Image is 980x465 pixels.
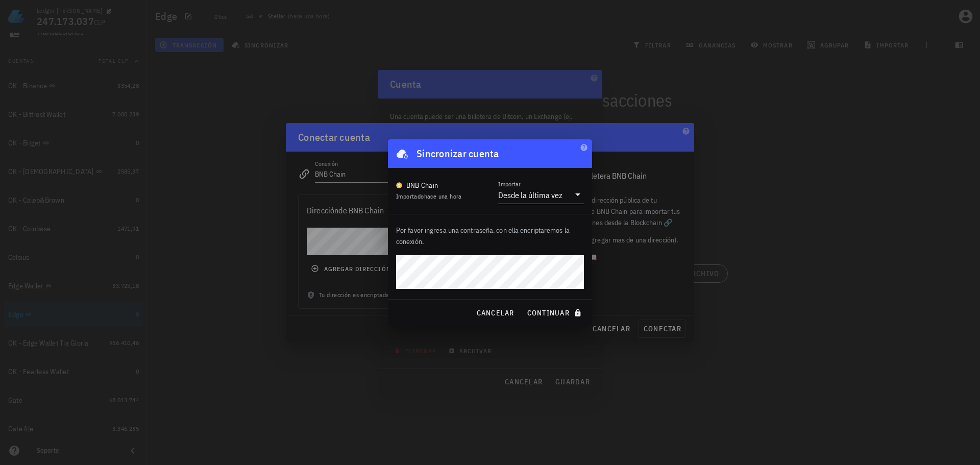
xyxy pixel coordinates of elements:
[476,308,514,317] span: cancelar
[498,190,562,200] div: Desde la última vez
[424,192,462,200] span: hace una hora
[527,308,584,317] span: continuar
[396,225,584,247] p: Por favor ingresa una contraseña, con ella encriptaremos la conexión.
[498,186,584,204] div: ImportarDesde la última vez
[498,180,521,188] label: Importar
[523,304,588,322] button: continuar
[472,304,518,322] button: cancelar
[416,145,499,162] div: Sincronizar cuenta
[396,192,462,200] span: Importado
[396,182,402,188] img: bnb.svg
[406,180,438,190] div: BNB Chain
